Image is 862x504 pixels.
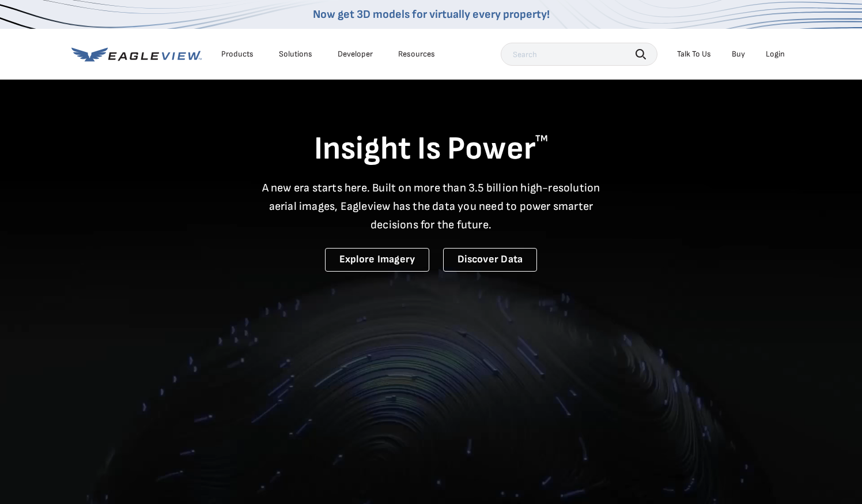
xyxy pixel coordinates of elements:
div: Resources [398,49,435,59]
a: Now get 3D models for virtually every property! [313,7,550,21]
input: Search [501,43,657,66]
a: Buy [732,49,745,59]
div: Talk To Us [677,49,711,59]
div: Solutions [279,49,312,59]
p: A new era starts here. Built on more than 3.5 billion high-resolution aerial images, Eagleview ha... [255,179,607,234]
div: Products [221,49,254,59]
h1: Insight Is Power [71,129,791,170]
div: Login [766,49,785,59]
a: Discover Data [443,248,537,272]
a: Explore Imagery [325,248,430,272]
sup: TM [535,133,548,144]
a: Developer [338,49,373,59]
